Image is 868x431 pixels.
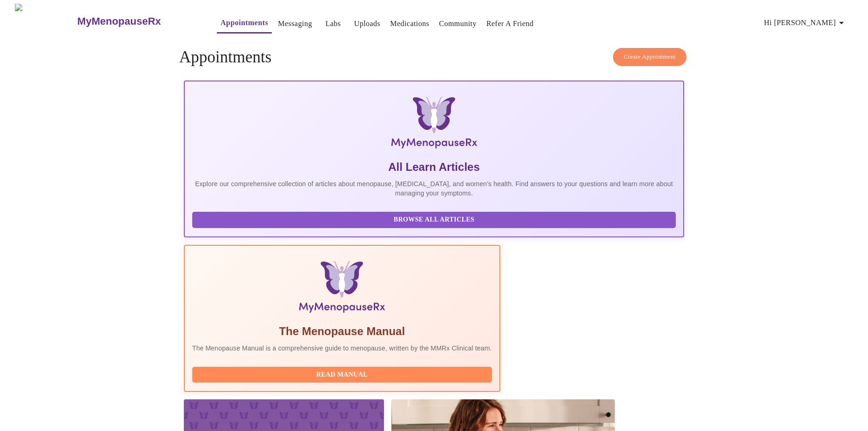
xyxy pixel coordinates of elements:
[192,343,492,353] p: The Menopause Manual is a comprehensive guide to menopause, written by the MMRx Clinical team.
[390,17,429,30] a: Medications
[240,261,444,317] img: Menopause Manual
[439,17,477,30] a: Community
[192,215,678,223] a: Browse All Articles
[613,48,686,66] button: Create Appointment
[202,214,666,226] span: Browse All Articles
[354,17,381,30] a: Uploads
[278,17,312,30] a: Messaging
[760,13,851,32] button: Hi [PERSON_NAME]
[77,15,161,27] h3: MyMenopauseRx
[192,160,676,175] h5: All Learn Articles
[192,212,676,228] button: Browse All Articles
[274,14,316,33] button: Messaging
[15,4,76,39] img: MyMenopauseRx Logo
[624,52,676,62] span: Create Appointment
[325,17,341,30] a: Labs
[192,179,676,198] p: Explore our comprehensive collection of articles about menopause, [MEDICAL_DATA], and women's hea...
[435,14,480,33] button: Community
[179,48,689,67] h4: Appointments
[764,16,847,29] span: Hi [PERSON_NAME]
[202,369,483,381] span: Read Manual
[267,96,600,152] img: MyMenopauseRx Logo
[386,14,433,33] button: Medications
[483,14,538,33] button: Refer a Friend
[192,370,494,378] a: Read Manual
[486,17,534,30] a: Refer a Friend
[76,5,198,38] a: MyMenopauseRx
[318,14,348,33] button: Labs
[350,14,384,33] button: Uploads
[192,324,492,339] h5: The Menopause Manual
[217,13,272,34] button: Appointments
[192,367,492,383] button: Read Manual
[221,16,268,29] a: Appointments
